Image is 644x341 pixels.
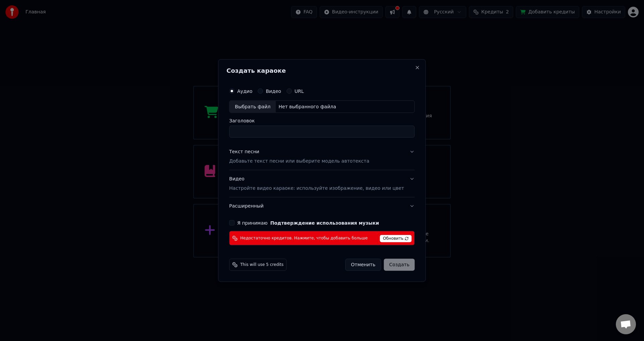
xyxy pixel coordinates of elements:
button: ВидеоНастройте видео караоке: используйте изображение, видео или цвет [229,170,415,197]
button: Текст песниДобавьте текст песни или выберите модель автотекста [229,143,415,170]
div: Видео [229,176,404,192]
span: Недостаточно кредитов. Нажмите, чтобы добавить больше [240,235,368,241]
div: Текст песни [229,149,259,155]
div: Нет выбранного файла [276,103,339,110]
p: Настройте видео караоке: используйте изображение, видео или цвет [229,185,404,192]
p: Добавьте текст песни или выберите модель автотекста [229,158,369,165]
button: Расширенный [229,197,415,215]
label: Заголовок [229,118,415,123]
span: This will use 5 credits [240,262,283,268]
label: Видео [266,89,281,93]
label: URL [294,89,304,93]
div: Выбрать файл [229,101,276,113]
button: Я принимаю [270,221,379,225]
label: Аудио [237,89,252,93]
h2: Создать караоке [226,67,417,73]
span: Обновить [380,235,412,242]
button: Отменить [345,259,381,271]
label: Я принимаю [237,221,379,225]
